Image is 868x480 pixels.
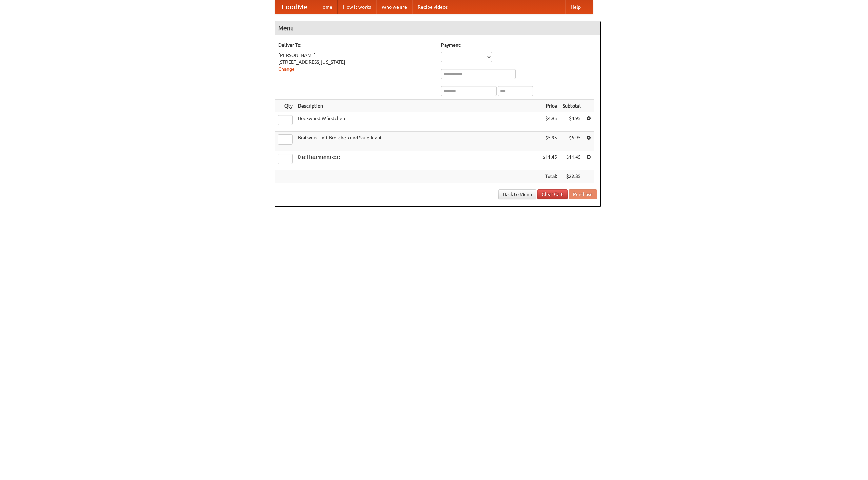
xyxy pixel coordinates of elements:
[278,66,295,72] a: Change
[560,112,584,132] td: $4.95
[565,0,586,14] a: Help
[275,100,295,112] th: Qty
[338,0,376,14] a: How it works
[498,189,536,199] a: Back to Menu
[278,52,434,59] div: [PERSON_NAME]
[278,59,434,65] div: [STREET_ADDRESS][US_STATE]
[275,21,600,35] h4: Menu
[275,0,314,14] a: FoodMe
[569,189,597,199] button: Purchase
[295,112,540,132] td: Bockwurst Würstchen
[540,151,560,170] td: $11.45
[560,170,584,183] th: $22.35
[537,189,568,199] a: Clear Cart
[376,0,412,14] a: Who we are
[295,100,540,112] th: Description
[560,100,584,112] th: Subtotal
[540,132,560,151] td: $5.95
[540,112,560,132] td: $4.95
[560,132,584,151] td: $5.95
[540,170,560,183] th: Total:
[560,151,584,170] td: $11.45
[412,0,453,14] a: Recipe videos
[295,151,540,170] td: Das Hausmannskost
[278,42,434,49] h5: Deliver To:
[441,42,597,49] h5: Payment:
[314,0,338,14] a: Home
[540,100,560,112] th: Price
[295,132,540,151] td: Bratwurst mit Brötchen und Sauerkraut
